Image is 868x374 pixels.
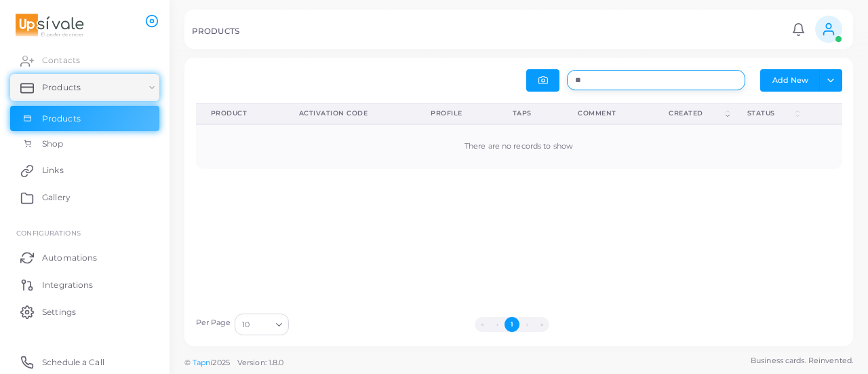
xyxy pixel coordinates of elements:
[10,298,159,325] a: Settings
[12,13,87,38] img: logo
[42,306,76,318] span: Settings
[10,106,159,132] a: Products
[237,358,284,367] span: Version: 1.8.0
[42,54,80,67] span: Contacts
[42,113,81,125] span: Products
[42,252,97,264] span: Automations
[747,109,793,118] div: Status
[299,109,401,118] div: Activation Code
[10,244,159,271] a: Automations
[196,318,231,329] label: Per Page
[235,314,289,335] div: Search for option
[42,191,71,204] span: Gallery
[431,109,483,118] div: Profile
[184,357,283,369] span: ©
[211,141,827,152] div: There are no records to show
[212,357,229,369] span: 2025
[10,131,159,157] a: Shop
[10,271,159,298] a: Integrations
[505,317,519,332] button: Go to page 1
[669,109,723,118] div: Created
[42,164,64,176] span: Links
[760,69,820,91] button: Add New
[751,355,853,367] span: Business cards. Reinvented.
[578,109,639,118] div: Comment
[251,317,271,332] input: Search for option
[42,279,93,291] span: Integrations
[292,317,732,332] ul: Pagination
[10,74,159,101] a: Products
[211,109,269,118] div: Product
[10,157,159,184] a: Links
[16,229,81,237] span: Configurations
[192,26,239,36] h5: PRODUCTS
[193,358,213,367] a: Tapni
[42,138,63,150] span: Shop
[513,109,548,118] div: Taps
[42,81,81,94] span: Products
[10,184,159,211] a: Gallery
[802,103,842,124] th: Action
[242,318,250,332] span: 10
[42,356,104,369] span: Schedule a Call
[10,47,159,74] a: Contacts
